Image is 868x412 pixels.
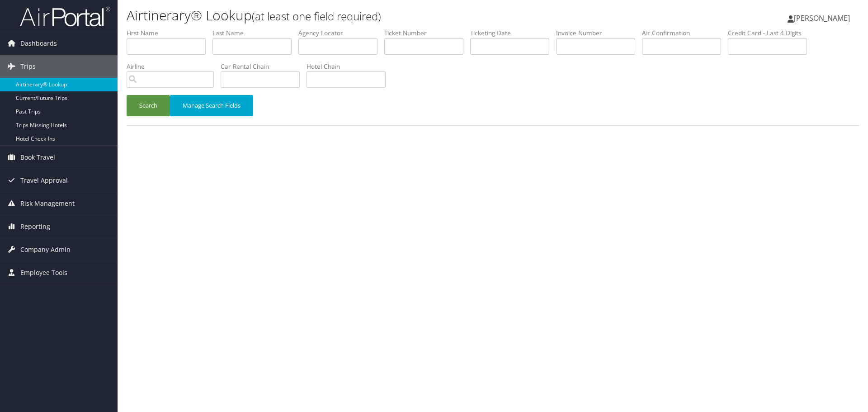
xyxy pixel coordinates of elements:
span: Reporting [20,215,50,238]
span: [PERSON_NAME] [794,13,850,23]
span: Employee Tools [20,261,67,284]
label: Agency Locator [298,28,384,38]
span: Book Travel [20,146,55,169]
button: Search [127,95,170,116]
span: Risk Management [20,192,75,215]
span: Company Admin [20,238,71,261]
label: Invoice Number [556,28,642,38]
span: Trips [20,55,36,78]
span: Dashboards [20,32,57,55]
label: Airline [127,62,221,71]
button: Manage Search Fields [170,95,253,116]
label: Last Name [212,28,298,38]
label: Car Rental Chain [221,62,307,71]
label: Ticketing Date [470,28,556,38]
a: [PERSON_NAME] [788,5,859,32]
label: Credit Card - Last 4 Digits [728,28,814,38]
label: Air Confirmation [642,28,728,38]
h1: Airtinerary® Lookup [127,6,615,25]
label: Ticket Number [384,28,470,38]
label: Hotel Chain [307,62,392,71]
span: Travel Approval [20,169,68,192]
label: First Name [127,28,212,38]
img: airportal-logo.png [20,6,110,27]
small: (at least one field required) [252,9,381,24]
